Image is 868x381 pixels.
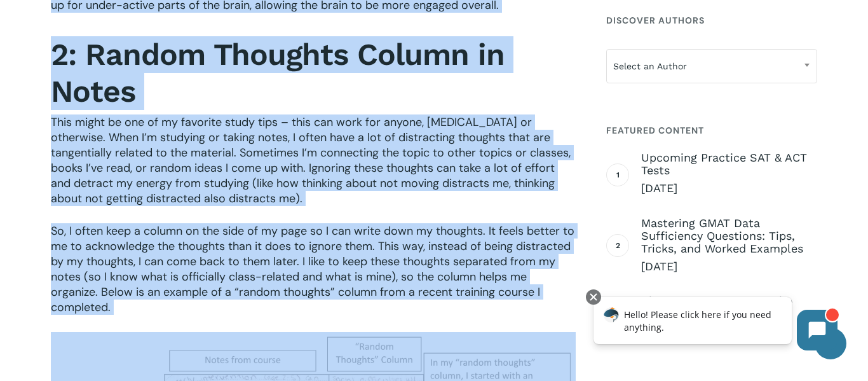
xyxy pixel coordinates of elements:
[607,53,817,80] span: Select an Author
[606,49,817,83] span: Select an Author
[606,9,817,32] h4: Discover Authors
[641,151,817,177] span: Upcoming Practice SAT & ACT Tests
[641,181,817,196] span: [DATE]
[51,36,505,109] strong: 2: Random Thoughts Column in Notes
[606,119,817,142] h4: Featured Content
[641,259,817,274] span: [DATE]
[51,114,571,206] span: This might be one of my favorite study tips – this can work for anyone, [MEDICAL_DATA] or otherwi...
[580,287,850,363] iframe: Chatbot
[641,217,817,274] a: Mastering GMAT Data Sufficiency Questions: Tips, Tricks, and Worked Examples [DATE]
[51,223,574,315] span: So, I often keep a column on the side of my page so I can write down my thoughts. It feels better...
[641,151,817,196] a: Upcoming Practice SAT & ACT Tests [DATE]
[641,217,817,255] span: Mastering GMAT Data Sufficiency Questions: Tips, Tricks, and Worked Examples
